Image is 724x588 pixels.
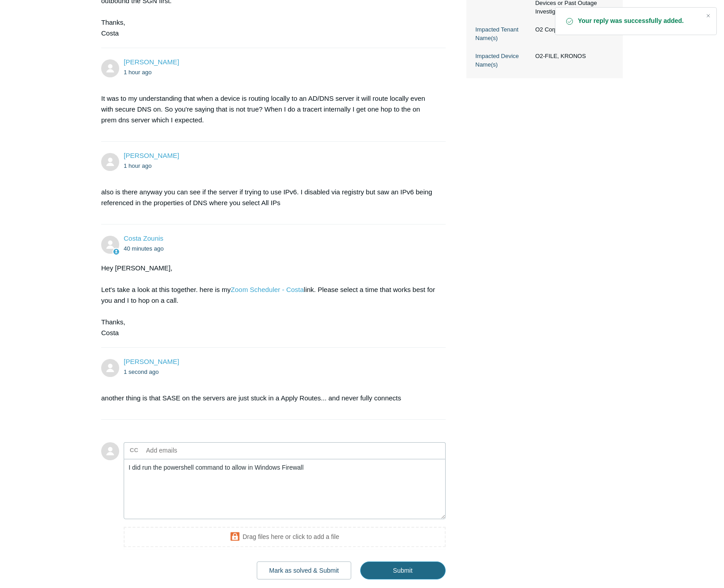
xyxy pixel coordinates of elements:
[531,52,614,61] dd: O2-FILE, KRONOS
[130,444,139,457] label: CC
[124,58,179,66] span: Andrew Stevens
[124,234,163,242] a: Costa Zounis
[360,561,446,579] input: Submit
[101,187,437,208] p: also is there anyway you can see if the server if trying to use IPv6. I disabled via registry but...
[101,393,437,404] p: another thing is that SASE on the servers are just stuck in a Apply Routes... and never fully con...
[124,245,164,252] time: 08/29/2025, 15:45
[101,263,437,338] div: Hey [PERSON_NAME], Let's take a look at this together. here is my link. Please select a time that...
[578,17,698,26] strong: Your reply was successfully added.
[531,25,614,34] dd: O2 Corp
[124,152,179,159] a: [PERSON_NAME]
[124,58,179,66] a: [PERSON_NAME]
[124,162,152,169] time: 08/29/2025, 15:23
[702,9,715,22] div: Close
[475,25,531,43] dt: Impacted Tenant Name(s)
[143,444,239,457] input: Add emails
[124,368,159,375] time: 08/29/2025, 16:26
[124,358,179,365] a: [PERSON_NAME]
[101,93,437,126] p: It was to my understanding that when a device is routing locally to an AD/DNS server it will rout...
[257,561,352,579] button: Mark as solved & Submit
[124,152,179,159] span: Andrew Stevens
[124,69,152,76] time: 08/29/2025, 15:18
[124,459,446,520] textarea: Add your reply
[124,358,179,365] span: Andrew Stevens
[475,52,531,69] dt: Impacted Device Name(s)
[231,286,304,293] a: Zoom Scheduler - Costa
